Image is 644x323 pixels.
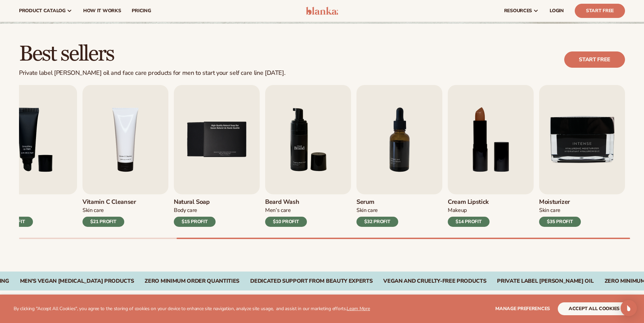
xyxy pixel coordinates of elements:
[448,207,490,214] div: Makeup
[145,278,239,284] div: ZERO MINIMUM ORDER QUANTITIES
[19,43,285,65] h2: Best sellers
[558,302,630,315] button: accept all cookies
[356,85,442,227] a: 7 / 9
[265,217,307,227] div: $10 PROFIT
[539,85,625,227] a: 9 / 9
[448,198,490,206] h3: Cream Lipstick
[82,85,168,227] a: 4 / 9
[347,305,370,312] a: Learn More
[174,198,216,206] h3: Natural Soap
[383,278,486,284] div: Vegan and Cruelty-Free Products
[356,198,398,206] h3: Serum
[356,207,398,214] div: Skin Care
[19,8,66,14] span: product catalog
[82,217,124,227] div: $21 PROFIT
[265,85,351,194] img: Shopify Image 7
[174,217,216,227] div: $15 PROFIT
[448,85,534,227] a: 8 / 9
[504,8,532,14] span: resources
[539,217,581,227] div: $35 PROFIT
[448,217,490,227] div: $14 PROFIT
[20,278,134,284] div: Men's VEGAN [MEDICAL_DATA] PRODUCTS
[539,207,581,214] div: Skin Care
[564,51,625,68] a: Start free
[621,300,637,316] div: Open Intercom Messenger
[19,69,285,77] div: Private label [PERSON_NAME] oil and face care products for men to start your self care line [DATE].
[265,198,307,206] h3: Beard Wash
[575,4,625,18] a: Start Free
[356,217,398,227] div: $32 PROFIT
[265,85,351,227] a: 6 / 9
[82,207,136,214] div: Skin Care
[14,306,370,312] p: By clicking "Accept All Cookies", you agree to the storing of cookies on your device to enhance s...
[306,7,338,15] img: logo
[495,305,550,312] span: Manage preferences
[82,198,136,206] h3: Vitamin C Cleanser
[174,207,216,214] div: Body Care
[265,207,307,214] div: Men’s Care
[132,8,151,14] span: pricing
[83,8,121,14] span: How It Works
[174,85,260,227] a: 5 / 9
[550,8,564,14] span: LOGIN
[250,278,372,284] div: DEDICATED SUPPORT FROM BEAUTY EXPERTS
[539,198,581,206] h3: Moisturizer
[497,278,593,284] div: Private Label [PERSON_NAME] oil
[495,302,550,315] button: Manage preferences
